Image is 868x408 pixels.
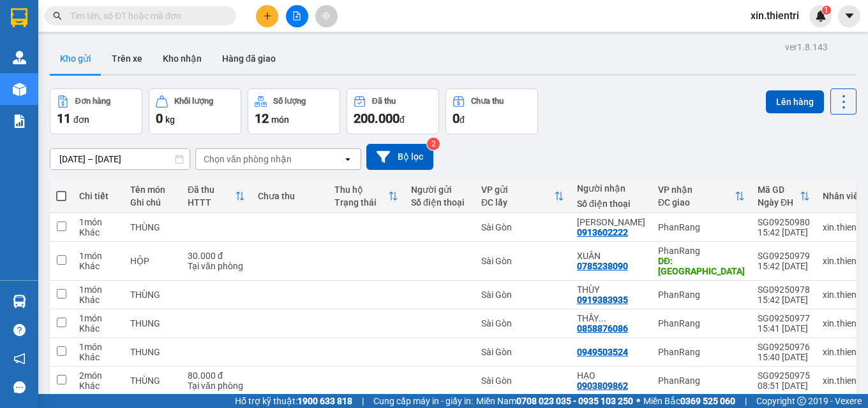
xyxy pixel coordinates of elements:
[577,199,645,209] div: Số điện thoại
[745,394,747,408] span: |
[13,83,26,96] img: warehouse-icon
[13,115,26,128] img: solution-icon
[130,185,175,195] div: Tên món
[271,115,289,125] span: món
[79,285,117,295] div: 1 món
[258,191,322,201] div: Chưa thu
[79,295,117,305] div: Khác
[658,185,735,195] div: VP nhận
[758,323,810,334] div: 15:41 [DATE]
[823,222,865,232] div: xin.thientri
[577,285,645,295] div: THÙY
[658,246,745,256] div: PhanRang
[165,115,175,125] span: kg
[797,397,806,405] span: copyright
[130,256,175,266] div: HỘP
[577,183,645,193] div: Người nhận
[174,97,213,106] div: Khối lượng
[273,97,306,106] div: Số lượng
[188,185,235,195] div: Đã thu
[50,149,190,169] input: Select a date range.
[79,342,117,352] div: 1 món
[822,6,831,15] sup: 1
[79,313,117,323] div: 1 món
[11,8,27,27] img: logo-vxr
[658,197,735,208] div: ĐC giao
[79,227,117,237] div: Khác
[758,370,810,381] div: SG09250975
[204,153,292,165] div: Chọn văn phòng nhận
[599,313,606,323] span: ...
[286,5,308,27] button: file-add
[79,381,117,391] div: Khác
[188,251,245,261] div: 30.000 đ
[343,154,353,164] svg: open
[13,51,26,64] img: warehouse-icon
[297,396,352,406] strong: 1900 633 818
[751,179,816,213] th: Toggle SortBy
[53,11,62,20] span: search
[188,197,235,208] div: HTTT
[354,111,400,126] span: 200.000
[79,251,117,261] div: 1 món
[248,88,340,134] button: Số lượng12món
[758,285,810,295] div: SG09250978
[824,6,828,15] span: 1
[577,295,628,305] div: 0919383935
[577,323,628,334] div: 0858876086
[481,290,564,300] div: Sài Gòn
[481,318,564,328] div: Sài Gòn
[758,381,810,391] div: 08:51 [DATE]
[658,376,745,386] div: PhanRang
[322,11,331,20] span: aim
[263,11,272,20] span: plus
[758,313,810,323] div: SG09250977
[658,222,745,232] div: PhanRang
[658,318,745,328] div: PhanRang
[577,261,628,271] div: 0785238090
[758,342,810,352] div: SG09250976
[823,318,865,328] div: xin.thientri
[130,197,175,208] div: Ghi chú
[373,394,473,408] span: Cung cấp máy in - giấy in:
[79,261,117,271] div: Khác
[844,10,855,22] span: caret-down
[315,5,338,27] button: aim
[13,295,26,308] img: warehouse-icon
[577,370,645,381] div: HẠO
[13,353,26,365] span: notification
[347,88,439,134] button: Đã thu200.000đ
[156,111,163,126] span: 0
[79,352,117,362] div: Khác
[411,185,468,195] div: Người gửi
[188,381,245,391] div: Tại văn phòng
[334,197,388,208] div: Trạng thái
[481,347,564,357] div: Sài Gòn
[13,324,26,336] span: question-circle
[334,185,388,195] div: Thu hộ
[130,376,175,386] div: THÙNG
[130,290,175,300] div: THÙNG
[328,179,405,213] th: Toggle SortBy
[255,111,269,126] span: 12
[57,111,71,126] span: 11
[481,256,564,266] div: Sài Gòn
[149,88,241,134] button: Khối lượng0kg
[256,5,278,27] button: plus
[411,197,468,208] div: Số điện thoại
[758,185,800,195] div: Mã GD
[758,227,810,237] div: 15:42 [DATE]
[188,370,245,381] div: 80.000 đ
[79,217,117,227] div: 1 món
[823,290,865,300] div: xin.thientri
[13,381,26,393] span: message
[658,290,745,300] div: PhanRang
[758,295,810,305] div: 15:42 [DATE]
[188,261,245,271] div: Tại văn phòng
[130,347,175,357] div: THUNG
[785,40,828,54] div: ver 1.8.143
[292,11,301,20] span: file-add
[815,10,827,22] img: icon-new-feature
[130,222,175,232] div: THÙNG
[73,115,89,125] span: đơn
